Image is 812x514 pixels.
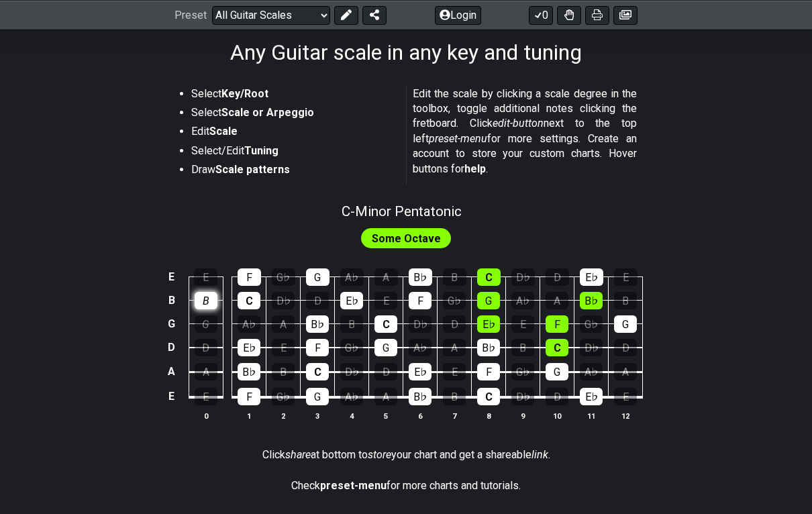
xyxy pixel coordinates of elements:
[238,363,260,380] div: B♭
[191,105,397,124] li: Select
[529,5,553,24] button: 0
[262,448,550,462] p: Click at bottom to your chart and get a shareable .
[409,339,432,356] div: A♭
[195,388,217,405] div: E
[477,268,501,286] div: C
[511,339,534,356] div: B
[340,315,363,333] div: B
[340,363,363,380] div: D♭
[409,292,432,309] div: F
[614,315,637,333] div: G
[443,268,466,286] div: B
[443,315,466,333] div: D
[429,132,487,145] em: preset-menu
[472,409,506,423] th: 8
[506,409,540,423] th: 9
[372,229,441,248] span: First enable full edit mode to edit
[368,448,391,461] em: store
[477,388,500,405] div: C
[195,363,217,380] div: A
[238,388,260,405] div: F
[493,117,544,130] em: edit-button
[189,409,223,423] th: 0
[301,409,335,423] th: 3
[403,409,438,423] th: 6
[334,5,358,24] button: Edit Preset
[272,315,295,333] div: A
[574,409,609,423] th: 11
[546,292,568,309] div: A
[477,339,500,356] div: B♭
[443,339,466,356] div: A
[609,409,643,423] th: 12
[285,448,311,461] em: share
[443,388,466,405] div: B
[335,409,369,423] th: 4
[238,268,261,286] div: F
[614,268,638,286] div: E
[230,40,582,65] h1: Any Guitar scale in any key and tuning
[209,125,238,138] strong: Scale
[272,292,295,309] div: D♭
[438,409,472,423] th: 7
[585,5,609,24] button: Print
[409,388,432,405] div: B♭
[374,268,398,286] div: A
[272,339,295,356] div: E
[477,292,500,309] div: G
[443,292,466,309] div: G♭
[306,339,329,356] div: F
[164,289,180,312] td: B
[614,292,637,309] div: B
[164,336,180,360] td: D
[272,268,295,286] div: G♭
[614,339,637,356] div: D
[306,388,329,405] div: G
[435,5,481,24] button: Login
[164,266,180,289] td: E
[272,388,295,405] div: G♭
[557,5,581,24] button: Toggle Dexterity for all fretkits
[546,363,568,380] div: G
[546,388,568,405] div: D
[191,162,397,181] li: Draw
[195,315,217,333] div: G
[613,5,638,24] button: Create image
[374,292,397,309] div: E
[409,315,432,333] div: D♭
[164,360,180,384] td: A
[580,292,603,309] div: B♭
[540,409,574,423] th: 10
[580,268,603,286] div: E♭
[194,268,217,286] div: E
[221,87,268,100] strong: Key/Root
[614,363,637,380] div: A
[511,315,534,333] div: E
[342,203,462,219] span: C - Minor Pentatonic
[546,268,569,286] div: D
[340,268,364,286] div: A♭
[232,409,266,423] th: 1
[238,315,260,333] div: A♭
[546,315,568,333] div: F
[409,268,432,286] div: B♭
[306,292,329,309] div: D
[374,363,397,380] div: D
[291,478,521,493] p: Check for more charts and tutorials.
[191,124,397,143] li: Edit
[511,363,534,380] div: G♭
[340,388,363,405] div: A♭
[164,384,180,409] td: E
[511,292,534,309] div: A♭
[464,162,486,175] strong: help
[266,409,301,423] th: 2
[531,448,548,461] em: link
[511,268,535,286] div: D♭
[374,315,397,333] div: C
[340,339,363,356] div: G♭
[511,388,534,405] div: D♭
[580,363,603,380] div: A♭
[238,339,260,356] div: E♭
[443,363,466,380] div: E
[195,292,217,309] div: B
